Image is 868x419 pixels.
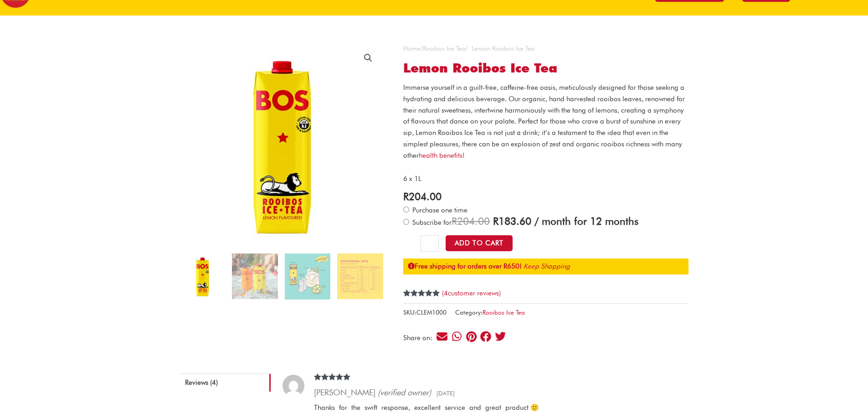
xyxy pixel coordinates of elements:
span: Subscribe for [411,218,638,227]
time: [DATE] [433,389,455,397]
span: 183.60 [493,215,531,227]
div: Share on email [436,330,448,342]
span: Rated out of 5 based on customer ratings [403,290,440,327]
div: Share on twitter [494,330,507,342]
div: Share on whatsapp [451,330,463,342]
a: (4customer reviews) [442,289,501,297]
span: Purchase one time [411,206,467,214]
div: Share on: [403,335,436,341]
span: SKU: [403,307,447,318]
img: Lemon Rooibos Ice Tea - Image 4 [337,253,383,299]
nav: Breadcrumb [403,43,688,54]
div: Share on pinterest [465,330,478,342]
div: Share on facebook [480,330,492,342]
a: Reviews (4) [180,373,271,392]
h1: Lemon Rooibos Ice Tea [403,61,688,76]
span: / month for 12 months [534,215,638,227]
button: Add to Cart [446,235,513,251]
strong: [PERSON_NAME] [314,388,375,397]
span: Category: [455,307,525,318]
a: View full-screen image gallery [360,50,376,66]
span: R [452,215,457,227]
a: Keep Shopping [524,262,570,270]
img: Lemon Rooibos Ice Tea [180,253,225,299]
img: Lemon_1 [232,253,277,299]
span: Rated out of 5 [314,373,351,398]
p: Immerse yourself in a guilt-free, caffeine-free oasis, meticulously designed for those seeking a ... [403,82,688,161]
a: Home [403,45,420,52]
span: 4 [444,289,448,297]
bdi: 204.00 [403,190,442,202]
a: health benefits! [419,151,465,160]
input: Subscribe for / month for 12 months [403,219,409,225]
input: Product quantity [421,235,438,252]
span: 204.00 [452,215,490,227]
strong: Free shipping for orders over R650! [408,262,522,270]
em: (verified owner) [378,388,431,397]
a: Rooibos Ice Tea [423,45,465,52]
p: Thanks for the swift response, excellent service and great product 🙂 [314,402,668,414]
span: R [403,190,409,202]
p: 6 x 1L [403,173,688,185]
a: Rooibos Ice Tea [483,309,525,316]
input: Purchase one time [403,207,409,212]
span: CLEM1000 [416,309,447,316]
span: 4 [403,290,407,307]
span: R [493,215,498,227]
img: Lemon Rooibos Ice Tea - Image 3 [285,253,330,300]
